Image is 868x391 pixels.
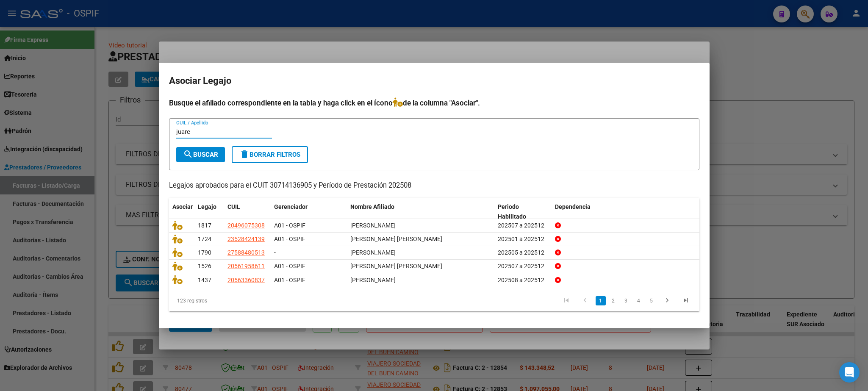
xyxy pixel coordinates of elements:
[607,294,620,308] li: page 2
[198,249,211,256] span: 1790
[183,151,218,158] span: Buscar
[498,203,526,220] span: Periodo Habilitado
[350,277,396,283] span: VERA CIRO BAUTISTA
[274,203,308,210] span: Gerenciador
[227,236,265,242] span: 23528424139
[183,149,193,159] mat-icon: search
[596,296,606,305] a: 1
[555,203,591,210] span: Dependencia
[634,296,644,305] a: 4
[646,296,657,305] a: 5
[198,277,211,283] span: 1437
[620,294,632,308] li: page 3
[169,180,699,191] p: Legajos aprobados para el CUIT 30714136905 y Período de Prestación 202508
[224,198,271,226] datatable-header-cell: CUIL
[227,277,265,283] span: 20563360837
[274,222,305,229] span: A01 - OSPIF
[227,249,265,256] span: 27588480513
[498,248,548,258] div: 202505 a 202512
[169,290,274,311] div: 123 registros
[350,263,442,269] span: DOMINGUEZ LAUTARO VALENTIN
[227,203,240,210] span: CUIL
[194,198,224,226] datatable-header-cell: Legajo
[577,296,593,305] a: go to previous page
[274,249,276,256] span: -
[274,277,305,283] span: A01 - OSPIF
[659,296,675,305] a: go to next page
[350,249,396,256] span: CARRIZO SOAREZ ALMA ISABELLA
[608,296,618,305] a: 2
[594,294,607,308] li: page 1
[350,222,396,229] span: PEREZ LUCIANO URIEL
[498,221,548,230] div: 202507 a 202512
[632,294,645,308] li: page 4
[645,294,658,308] li: page 5
[271,198,347,226] datatable-header-cell: Gerenciador
[274,236,305,242] span: A01 - OSPIF
[274,263,305,269] span: A01 - OSPIF
[498,261,548,271] div: 202507 a 202512
[494,198,552,226] datatable-header-cell: Periodo Habilitado
[558,296,574,305] a: go to first page
[169,97,699,108] h4: Busque el afiliado correspondiente en la tabla y haga click en el ícono de la columna "Asociar".
[498,275,548,285] div: 202508 a 202512
[552,198,699,226] datatable-header-cell: Dependencia
[839,362,860,383] div: Open Intercom Messenger
[239,151,300,158] span: Borrar Filtros
[169,73,699,89] h2: Asociar Legajo
[169,198,194,226] datatable-header-cell: Asociar
[227,222,265,229] span: 20496075308
[198,263,211,269] span: 1526
[239,149,250,159] mat-icon: delete
[172,203,193,210] span: Asociar
[198,236,211,242] span: 1724
[227,263,265,269] span: 20561958611
[347,198,495,226] datatable-header-cell: Nombre Afiliado
[350,203,394,210] span: Nombre Afiliado
[678,296,694,305] a: go to last page
[232,146,308,163] button: Borrar Filtros
[621,296,631,305] a: 3
[198,222,211,229] span: 1817
[350,236,442,242] span: MENDOZA JOSIAS PABLO ISAAC
[176,147,225,162] button: Buscar
[498,234,548,244] div: 202501 a 202512
[198,203,216,210] span: Legajo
